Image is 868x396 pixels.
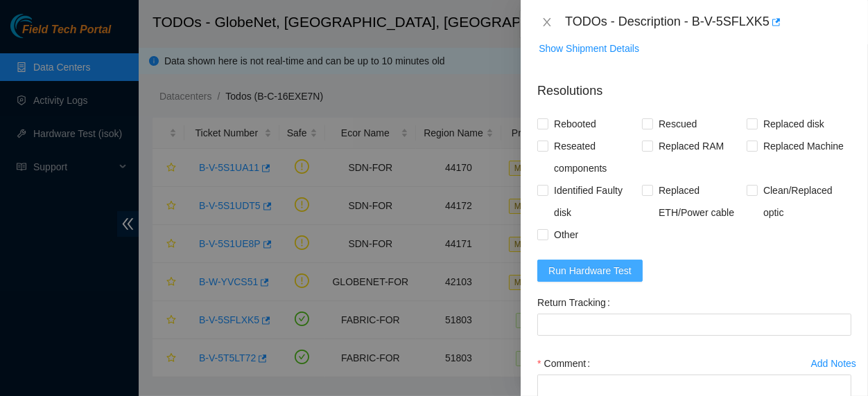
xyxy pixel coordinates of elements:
[538,37,640,60] button: Show Shipment Details
[541,17,553,28] span: close
[537,16,557,29] button: Close
[539,41,639,56] span: Show Shipment Details
[565,11,851,33] div: TODOs - Description - B-V-5SFLXK5
[548,135,642,179] span: Reseated components
[653,179,747,224] span: Replaced ETH/Power cable
[537,291,616,314] label: Return Tracking
[758,113,830,135] span: Replaced disk
[758,179,851,224] span: Clean/Replaced optic
[537,71,851,100] p: Resolutions
[811,359,856,368] div: Add Notes
[548,224,584,246] span: Other
[548,179,642,224] span: Identified Faulty disk
[537,352,596,375] label: Comment
[548,113,602,135] span: Rebooted
[653,113,702,135] span: Rescued
[758,135,849,157] span: Replaced Machine
[537,314,851,336] input: Return Tracking
[653,135,729,157] span: Replaced RAM
[537,260,643,282] button: Run Hardware Test
[810,352,857,375] button: Add Notes
[548,263,632,278] span: Run Hardware Test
